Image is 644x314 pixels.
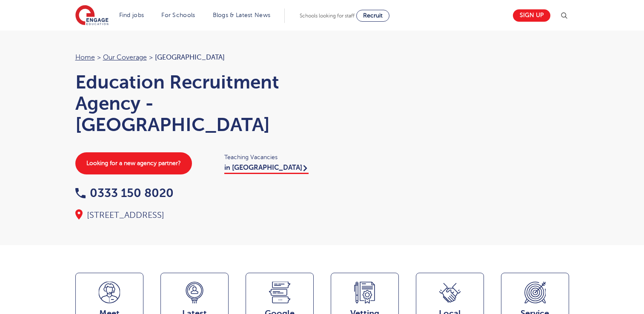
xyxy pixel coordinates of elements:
[75,54,95,61] a: Home
[224,152,314,162] span: Teaching Vacancies
[75,5,109,26] img: Engage Education
[513,9,550,22] a: Sign up
[213,12,271,18] a: Blogs & Latest News
[155,54,225,61] span: [GEOGRAPHIC_DATA]
[75,152,192,174] a: Looking for a new agency partner?
[75,186,174,200] a: 0333 150 8020
[103,54,147,61] a: Our coverage
[300,13,355,19] span: Schools looking for staff
[75,71,314,135] h1: Education Recruitment Agency - [GEOGRAPHIC_DATA]
[149,54,153,61] span: >
[75,209,314,221] div: [STREET_ADDRESS]
[356,10,389,22] a: Recruit
[363,12,383,19] span: Recruit
[224,164,309,174] a: in [GEOGRAPHIC_DATA]
[161,12,195,18] a: For Schools
[75,52,314,63] nav: breadcrumb
[119,12,144,18] a: Find jobs
[97,54,101,61] span: >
